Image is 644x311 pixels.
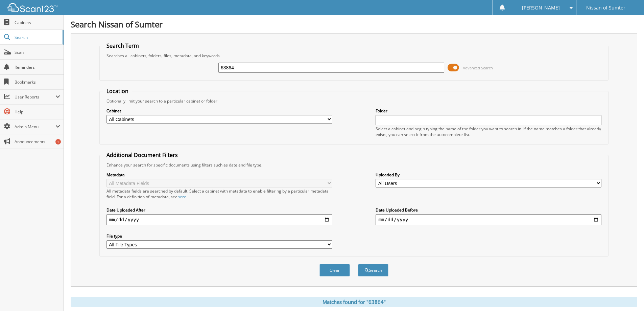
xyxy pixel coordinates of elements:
legend: Location [103,87,132,95]
label: Metadata [106,172,332,178]
label: File type [106,233,332,239]
label: Date Uploaded After [106,207,332,213]
div: Matches found for "63864" [71,297,637,307]
span: Reminders [15,64,60,70]
button: Search [358,264,388,276]
div: Enhance your search for specific documents using filters such as date and file type. [103,162,605,168]
span: Scan [15,49,60,55]
span: Bookmarks [15,79,60,85]
span: Advanced Search [463,65,493,70]
span: Admin Menu [15,124,55,130]
legend: Additional Document Filters [103,151,181,159]
span: Help [15,109,60,115]
img: scan123-logo-white.svg [7,3,57,12]
span: [PERSON_NAME] [522,6,560,10]
div: Searches all cabinets, folders, files, metadata, and keywords [103,53,605,59]
span: Announcements [15,139,60,145]
div: 1 [55,139,61,145]
input: start [106,214,332,225]
button: Clear [319,264,350,276]
label: Date Uploaded Before [376,207,601,213]
a: here [177,194,186,200]
div: All metadata fields are searched by default. Select a cabinet with metadata to enable filtering b... [106,188,332,200]
legend: Search Term [103,42,142,49]
div: Optionally limit your search to a particular cabinet or folder [103,98,605,104]
span: User Reports [15,94,55,100]
label: Uploaded By [376,172,601,178]
span: Search [15,35,59,40]
label: Folder [376,108,601,114]
span: Cabinets [15,20,60,25]
label: Cabinet [106,108,332,114]
div: Select a cabinet and begin typing the name of the folder you want to search in. If the name match... [376,126,601,137]
span: Nissan of Sumter [586,6,625,10]
h1: Search Nissan of Sumter [71,19,637,30]
input: end [376,214,601,225]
